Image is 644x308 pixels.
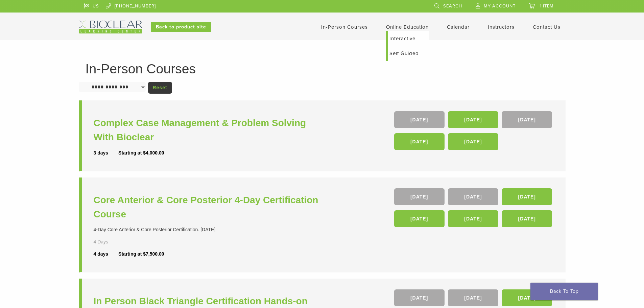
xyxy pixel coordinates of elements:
[394,133,445,150] a: [DATE]
[448,111,498,128] a: [DATE]
[118,149,164,157] div: Starting at $4,000.00
[502,111,552,128] a: [DATE]
[394,289,445,306] a: [DATE]
[118,251,164,258] div: Starting at $7,500.00
[388,46,429,61] a: Self Guided
[488,24,515,30] a: Instructors
[94,116,324,144] a: Complex Case Management & Problem Solving With Bioclear
[448,289,498,306] a: [DATE]
[394,111,445,128] a: [DATE]
[94,251,119,258] div: 4 days
[148,82,172,94] a: Reset
[394,210,445,227] a: [DATE]
[540,3,554,9] span: 1 item
[443,3,462,9] span: Search
[86,62,559,75] h1: In-Person Courses
[94,238,128,245] div: 4 Days
[94,193,324,221] a: Core Anterior & Core Posterior 4-Day Certification Course
[502,188,552,205] a: [DATE]
[386,24,429,30] a: Online Education
[448,133,498,150] a: [DATE]
[448,188,498,205] a: [DATE]
[388,31,429,46] a: Interactive
[321,24,368,30] a: In-Person Courses
[530,283,598,300] a: Back To Top
[484,3,516,9] span: My Account
[502,210,552,227] a: [DATE]
[533,24,560,30] a: Contact Us
[394,188,445,205] a: [DATE]
[448,210,498,227] a: [DATE]
[79,21,142,33] img: Bioclear
[447,24,470,30] a: Calendar
[394,111,554,153] div: , , , ,
[94,149,119,157] div: 3 days
[502,289,552,306] a: [DATE]
[394,188,554,231] div: , , , , ,
[151,22,211,32] a: Back to product site
[94,226,324,233] div: 4-Day Core Anterior & Core Posterior Certification. [DATE]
